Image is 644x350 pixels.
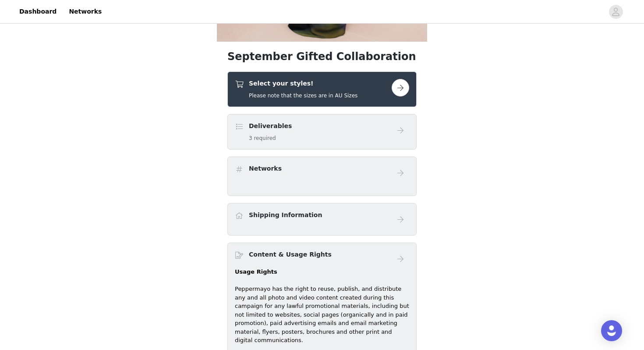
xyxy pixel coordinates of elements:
h1: September Gifted Collaboration [227,49,417,64]
div: avatar [612,5,620,19]
strong: Usage Rights [235,268,277,275]
h4: Select your styles! [249,79,357,88]
div: Deliverables [227,114,417,150]
a: Dashboard [14,2,62,21]
a: Networks [64,2,107,21]
h4: Shipping Information [249,211,322,220]
div: Open Intercom Messenger [601,320,622,341]
h4: Deliverables [249,121,292,131]
h5: Please note that the sizes are in AU Sizes [249,92,357,100]
h4: Networks [249,164,282,173]
h4: Content & Usage Rights [249,250,332,259]
div: Select your styles! [227,71,417,107]
div: Shipping Information [227,203,417,236]
h5: 3 required [249,134,292,142]
div: Networks [227,157,417,196]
